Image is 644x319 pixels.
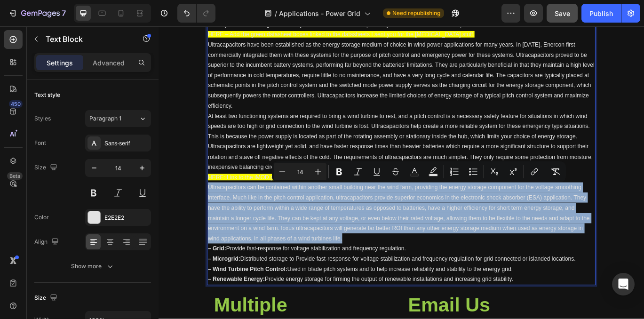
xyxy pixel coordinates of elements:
[57,279,150,286] strong: – Wind Turbine Pitch Control:
[47,58,73,68] p: Settings
[4,4,70,23] button: 7
[104,139,149,148] div: Sans-serif
[57,183,501,250] span: Ultracapacitors can be contained within another small building near the wind farm, providing the ...
[34,91,60,99] div: Text style
[89,114,121,123] span: Paragraph 1
[34,213,49,222] div: Color
[177,4,215,23] div: Undo/Redo
[34,161,59,174] div: Size
[93,58,125,68] p: Advanced
[57,17,507,96] span: Ultracapacitors have been established as the energy storage medium of choice in wind power applic...
[104,214,149,222] div: E2E2E2
[46,33,126,45] p: Text Block
[9,100,23,108] div: 450
[279,8,360,18] span: Applications - Power Grid
[57,172,203,179] span: HERE: Link to the iMOD page in a green text box.
[34,114,51,123] div: Styles
[34,292,59,304] div: Size
[392,9,440,17] span: Need republishing
[85,110,151,127] button: Paragraph 1
[159,26,644,319] iframe: Design area
[57,255,288,262] span: Provide fast-response for voltage stabilization and frequency regulation.
[581,4,621,23] button: Publish
[57,279,412,286] span: Used in blade pitch systems and to help increase reliability and stability to the energy grid.
[57,101,505,167] span: At least two functioning systems are required to bring a wind turbine to rest, and a pitch contro...
[7,172,23,180] div: Beta
[57,290,413,298] span: Provide energy storage for firming the output of renewable installations and increasing grid stab...
[555,9,570,17] span: Save
[57,290,124,298] strong: – Renewable Energy:
[34,236,61,248] div: Align
[71,262,115,271] div: Show more
[275,8,277,18] span: /
[547,4,578,23] button: Save
[589,8,613,18] div: Publish
[57,6,367,13] span: HERE – Add the green datasheet boxes linked to the datasheets I sent you for the [MEDICAL_DATA] s...
[34,258,151,275] button: Show more
[57,267,485,274] span: Distributed storage to Provide fast-response for voltage stabilization and frequency regulation f...
[34,139,46,147] div: Font
[612,273,635,295] div: Open Intercom Messenger
[57,255,79,262] strong: – Grid:
[57,267,95,274] strong: – Microgrid:
[272,161,566,182] div: Editor contextual toolbar
[62,8,66,19] p: 7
